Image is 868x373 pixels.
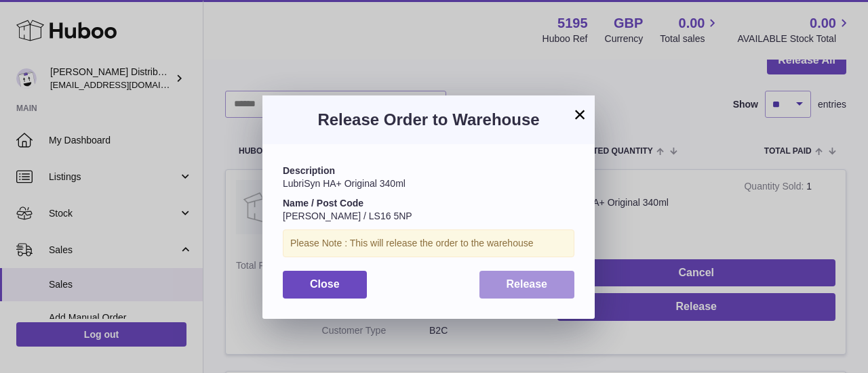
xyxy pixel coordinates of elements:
[507,278,548,290] span: Release
[479,271,575,299] button: Release
[283,229,574,257] div: Please Note : This will release the order to the warehouse
[283,178,406,189] span: LubriSyn HA+ Original 340ml
[310,278,340,290] span: Close
[283,109,574,131] h3: Release Order to Warehouse
[283,198,363,209] strong: Name / Post Code
[283,271,367,299] button: Close
[283,165,335,176] strong: Description
[283,211,412,221] span: [PERSON_NAME] / LS16 5NP
[572,106,588,123] button: ×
